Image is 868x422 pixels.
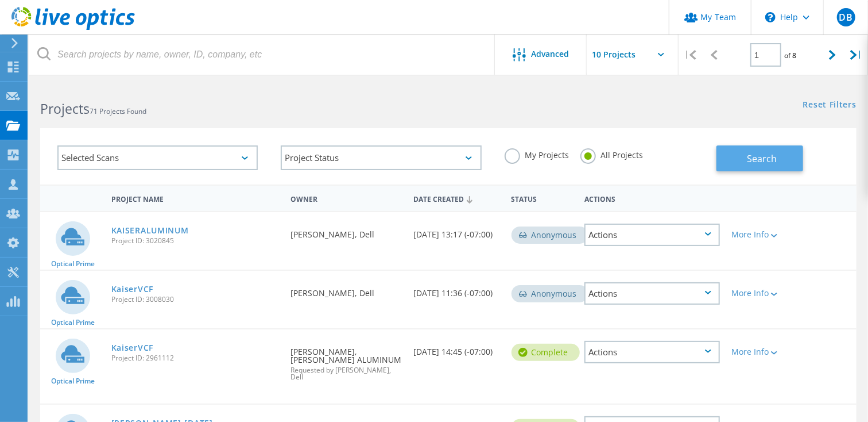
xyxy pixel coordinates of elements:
[408,271,506,309] div: [DATE] 11:36 (-07:00)
[506,187,579,209] div: Status
[285,187,408,209] div: Owner
[584,282,720,305] div: Actions
[679,34,702,75] div: |
[532,50,569,58] span: Advanced
[51,260,95,267] span: Optical Prime
[111,227,189,235] a: KAISERALUMINUM
[584,224,720,246] div: Actions
[106,187,285,209] div: Project Name
[29,34,495,75] input: Search projects by name, owner, ID, company, etc
[408,187,506,209] div: Date Created
[57,145,258,170] div: Selected Scans
[731,289,785,297] div: More Info
[580,148,643,159] label: All Projects
[784,51,796,60] span: of 8
[408,212,506,250] div: [DATE] 13:17 (-07:00)
[281,145,481,170] div: Project Status
[11,24,135,32] a: Live Optics Dashboard
[291,367,402,381] span: Requested by [PERSON_NAME], Dell
[844,34,868,75] div: |
[505,148,569,159] label: My Projects
[51,319,95,326] span: Optical Prime
[90,106,146,116] span: 71 Projects Found
[111,355,280,362] span: Project ID: 2961112
[731,231,785,239] div: More Info
[285,271,408,309] div: [PERSON_NAME], Dell
[111,296,280,303] span: Project ID: 3008030
[839,13,852,22] span: DB
[408,329,506,367] div: [DATE] 14:45 (-07:00)
[803,101,857,110] a: Reset Filters
[511,344,580,361] div: Complete
[584,341,720,363] div: Actions
[511,285,588,302] div: Anonymous
[111,285,153,293] a: KaiserVCF
[579,187,726,209] div: Actions
[40,99,90,118] b: Projects
[511,227,588,244] div: Anonymous
[51,378,95,385] span: Optical Prime
[716,145,803,171] button: Search
[285,212,408,250] div: [PERSON_NAME], Dell
[111,344,153,352] a: KaiserVCF
[285,329,408,392] div: [PERSON_NAME], [PERSON_NAME] ALUMINUM
[747,152,777,165] span: Search
[731,348,785,356] div: More Info
[765,12,776,22] svg: \n
[111,237,280,244] span: Project ID: 3020845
